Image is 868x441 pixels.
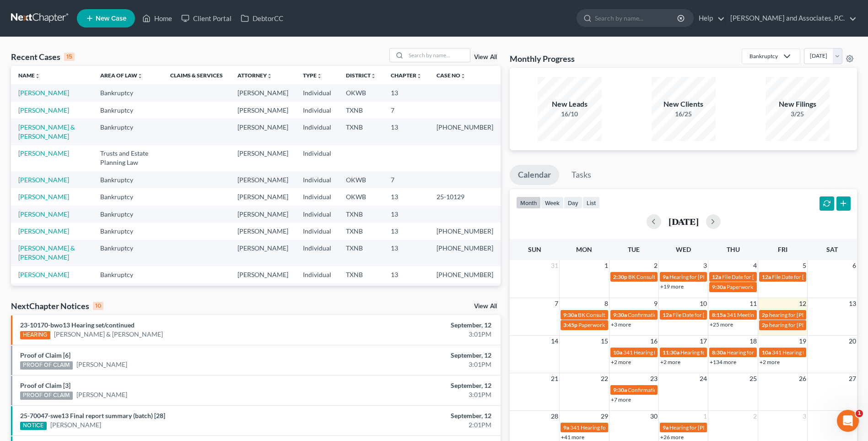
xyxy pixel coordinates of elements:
a: DebtorCC [236,10,288,27]
i: unfold_more [371,73,376,79]
a: +3 more [611,321,631,328]
span: Confirmation hearing for [PERSON_NAME] & [PERSON_NAME] [628,311,780,318]
span: 10 [699,298,708,309]
span: 9:30a [613,387,627,393]
a: [PERSON_NAME] [18,176,69,184]
a: Nameunfold_more [18,72,40,79]
button: list [582,196,600,209]
a: Typeunfold_more [303,72,322,79]
i: unfold_more [317,73,322,79]
span: 5 [802,260,807,271]
span: 16 [649,336,658,347]
span: 341 Hearing for Enviro-Tech Complete Systems & Services, LLC [623,349,772,356]
a: [PERSON_NAME] and Associates, P.C. [726,10,857,27]
div: September, 12 [340,351,491,360]
span: Hearing for [PERSON_NAME] [680,349,752,356]
a: Help [694,10,725,27]
span: 17 [699,336,708,347]
td: OKWB [339,188,383,205]
span: 3 [802,411,807,422]
div: 3/25 [766,109,830,119]
td: 7 [383,171,429,188]
td: [PERSON_NAME] [230,119,296,145]
a: Proof of Claim [3] [20,381,70,389]
div: NextChapter Notices [11,300,103,311]
td: Bankruptcy [93,206,163,223]
span: 30 [649,411,658,422]
td: Bankruptcy [93,119,163,145]
div: 16/10 [538,109,602,119]
span: 21 [550,373,559,384]
td: [PHONE_NUMBER] [429,266,501,283]
td: Bankruptcy [93,240,163,266]
i: unfold_more [460,73,466,79]
td: Individual [296,266,339,283]
a: +25 more [710,321,733,328]
span: 23 [649,373,658,384]
span: 11 [749,298,758,309]
span: 9:30a [563,311,577,318]
td: 13 [383,206,429,223]
div: New Filings [766,99,830,109]
td: [PERSON_NAME] [230,84,296,101]
span: 12a [762,273,771,280]
button: day [564,196,582,209]
a: Calendar [510,165,559,185]
td: TXNB [339,266,383,283]
span: 24 [699,373,708,384]
span: Sun [528,245,541,253]
td: 25-12552 [429,283,501,300]
span: Confirmation hearing for [PERSON_NAME] & [PERSON_NAME] [628,387,780,393]
a: 25-70047-swe13 Final report summary (batch) [28] [20,412,165,419]
span: Hearing for [PERSON_NAME] [669,273,741,280]
td: [PERSON_NAME] [230,266,296,283]
a: +7 more [611,396,631,403]
td: OKWB [339,171,383,188]
td: 13 [383,240,429,266]
span: 341 Hearing for [PERSON_NAME] [570,424,652,431]
a: Client Portal [177,10,236,27]
button: month [516,196,541,209]
span: Sat [826,245,838,253]
div: September, 12 [340,411,491,420]
a: [PERSON_NAME] & [PERSON_NAME] [18,123,75,140]
td: OKWB [339,283,383,300]
span: BK Consult for [PERSON_NAME] & [PERSON_NAME] [628,273,756,280]
span: File Date for [PERSON_NAME] [673,311,746,318]
a: +41 more [561,434,584,441]
div: 3:01PM [340,390,491,399]
td: Bankruptcy [93,102,163,119]
span: 8:15a [712,311,726,318]
td: [PERSON_NAME] [230,206,296,223]
a: [PERSON_NAME] [18,106,69,114]
td: [PERSON_NAME] [230,102,296,119]
a: [PERSON_NAME] [18,210,69,218]
td: [PERSON_NAME] [230,223,296,240]
th: Claims & Services [163,66,230,84]
td: Individual [296,223,339,240]
span: 9 [653,298,658,309]
span: 28 [550,411,559,422]
span: 25 [749,373,758,384]
i: unfold_more [35,73,40,79]
div: PROOF OF CLAIM [20,361,73,370]
a: Area of Lawunfold_more [100,72,143,79]
td: OKWB [339,84,383,101]
a: Proof of Claim [6] [20,351,70,359]
span: 6 [852,260,857,271]
div: 15 [64,53,75,61]
td: Individual [296,102,339,119]
td: Bankruptcy [93,84,163,101]
a: 23-10170-bwo13 Hearing set/continued [20,321,135,329]
span: 22 [600,373,609,384]
span: 29 [600,411,609,422]
span: Hearing for [PERSON_NAME] [727,349,798,356]
a: Districtunfold_more [346,72,376,79]
a: Chapterunfold_more [391,72,422,79]
div: 2:01PM [340,420,491,430]
div: September, 12 [340,381,491,390]
span: 8 [604,298,609,309]
td: [PHONE_NUMBER] [429,119,501,145]
span: 8:30a [712,349,726,356]
td: [PERSON_NAME] [230,283,296,300]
